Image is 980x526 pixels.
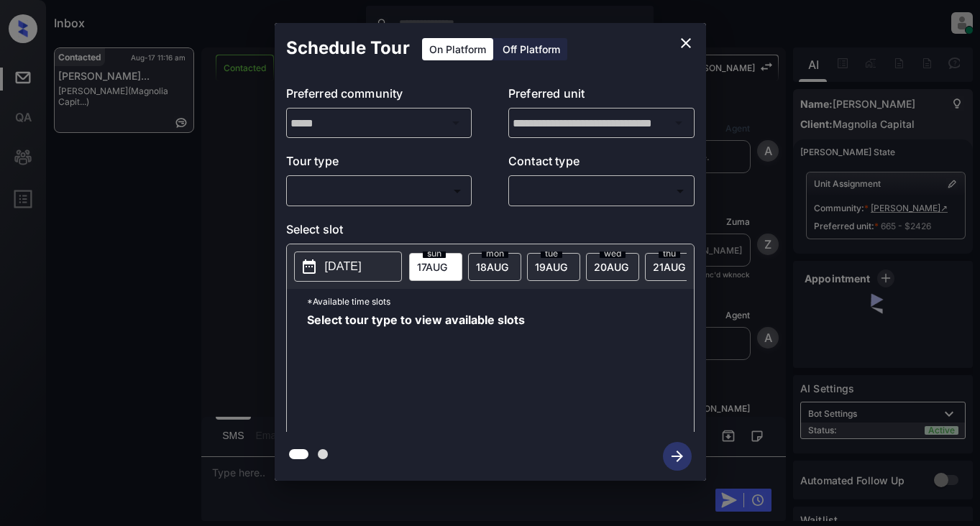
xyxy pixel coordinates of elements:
div: Off Platform [495,38,567,60]
span: 21 AUG [653,261,685,273]
span: thu [659,249,680,258]
span: tue [541,249,562,258]
span: 19 AUG [535,261,567,273]
span: sun [423,249,446,258]
p: Contact type [508,152,695,175]
div: date-select [468,253,521,281]
span: Select tour type to view available slots [307,314,525,429]
p: Tour type [286,152,472,175]
span: 18 AUG [476,261,508,273]
p: Preferred community [286,85,472,108]
span: 20 AUG [594,261,628,273]
span: 17 AUG [417,261,447,273]
button: [DATE] [294,252,402,282]
p: *Available time slots [307,289,694,314]
div: date-select [586,253,639,281]
p: Select slot [286,221,695,244]
div: date-select [527,253,580,281]
span: wed [600,249,626,258]
div: date-select [645,253,698,281]
span: mon [482,249,508,258]
p: [DATE] [325,258,362,275]
h2: Schedule Tour [275,23,421,73]
p: Preferred unit [508,85,695,108]
button: close [672,29,700,57]
div: date-select [409,253,462,281]
div: On Platform [422,38,493,60]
